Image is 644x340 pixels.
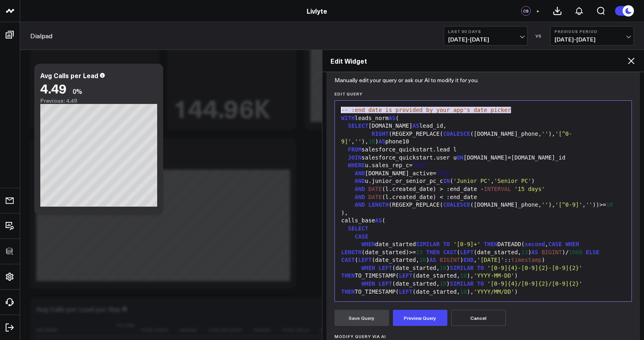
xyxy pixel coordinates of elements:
[179,319,208,337] th: Change
[339,201,628,209] div: (REGEXP_REPLACE( ([DOMAIN_NAME]_phone, ), , ))>=
[368,186,382,192] span: DATE
[555,29,629,34] b: Previous Period
[511,257,542,263] span: timestamp
[30,31,52,40] a: Dialpad
[443,249,457,255] span: CAST
[477,257,504,263] span: '[DATE]'
[443,178,450,184] span: IN
[606,201,613,208] span: 10
[348,225,368,232] span: SELECT
[521,6,531,16] div: CS
[416,241,440,247] span: SIMILAR
[339,209,628,217] div: ),
[550,26,634,46] button: Previous Period[DATE]-[DATE]
[389,115,396,121] span: AS
[339,146,628,154] div: salesforce_quickstart.lead l
[514,186,545,192] span: '15 days'
[339,240,628,264] div: date_started DATEADD( , (date_started)>= ( (date_started, ) )/ ( (date_started, ) ) , :: )
[555,201,582,208] span: '[^0-9]'
[463,257,474,263] span: END
[443,201,470,208] span: COALESCE
[586,201,592,208] span: ''
[334,91,632,96] label: Edit Query
[426,249,440,255] span: THEN
[474,288,514,295] span: 'YYYY/MM/DD'
[477,265,484,271] span: TO
[334,77,479,83] p: Manually edit your query or ask our AI to modify it for you.
[341,272,355,279] span: THEN
[372,131,388,137] span: RIGHT
[355,201,365,208] span: AND
[355,233,368,240] span: CASE
[339,177,628,185] div: u.junior_or_senior_pc_c ( , )
[375,217,382,224] span: AS
[586,249,599,255] span: ELSE
[536,8,540,14] span: +
[416,249,423,255] span: 13
[339,130,628,146] div: (REGEXP_REPLACE( ([DOMAIN_NAME]_phone, ), , ), ) phone10
[341,107,511,113] span: -- :end_date is provided by your app's date picker
[355,170,365,176] span: AND
[413,162,426,168] span: TRUE
[339,193,628,201] div: (l.created_date) < :end_date
[320,319,349,337] th: Change
[457,154,463,161] span: ON
[484,241,498,247] span: THEN
[450,280,474,287] span: SIMILAR
[339,185,628,193] div: (l.created_date) > :end_date -
[355,186,365,192] span: AND
[453,241,480,247] span: '[0-9]+'
[339,264,628,280] div: (date_started, ) TO_TIMESTAMP( (date_started, ), )
[430,257,436,263] span: AS
[378,296,392,303] span: NULL
[341,249,362,255] span: LENGTH
[361,241,375,247] span: WHEN
[361,280,375,287] span: WHEN
[448,36,523,43] span: [DATE] - [DATE]
[141,319,179,337] th: Total Leads
[361,296,375,303] span: ELSE
[355,194,365,200] span: AND
[542,131,548,137] span: ''
[348,146,361,153] span: FROM
[334,334,632,339] label: Modify Query via AI
[355,138,361,145] span: ''
[378,280,392,287] span: LEFT
[282,319,320,337] th: Total Calls
[339,162,628,170] div: u.sales_rep_c=
[525,241,545,247] span: second
[339,114,628,122] div: leads_norm (
[36,319,117,337] th: Rep Name
[542,249,562,255] span: BIGINT
[443,131,470,137] span: COALESCE
[36,163,290,170] div: Previous: 51.25K
[348,162,365,168] span: WHERE
[460,272,467,279] span: 10
[339,154,628,162] div: salesforce_quickstart.user u [DOMAIN_NAME]=[DOMAIN_NAME]_id
[440,280,447,287] span: 10
[40,97,157,104] div: Previous: 4.49
[368,201,389,208] span: LENGTH
[36,305,120,313] div: Avg Calls per Lead per Rep
[453,178,491,184] span: 'Junior PC'
[355,178,365,184] span: AND
[477,280,484,287] span: TO
[440,265,447,271] span: 10
[548,241,562,247] span: CASE
[341,257,355,263] span: CAST
[451,310,506,326] button: Cancel
[173,95,270,120] div: 144.96K
[555,36,629,43] span: [DATE] - [DATE]
[253,319,282,337] th: Change
[117,319,141,337] th: Pc Level
[440,257,460,263] span: BIGINT
[339,170,628,178] div: [DOMAIN_NAME]_active=
[448,29,523,34] b: Last 90 Days
[450,265,474,271] span: SIMILAR
[460,249,474,255] span: LEFT
[361,265,375,271] span: WHEN
[484,186,511,192] span: INTERVAL
[378,138,385,145] span: AS
[40,71,98,80] div: Avg Calls per Lead
[413,122,420,129] span: AS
